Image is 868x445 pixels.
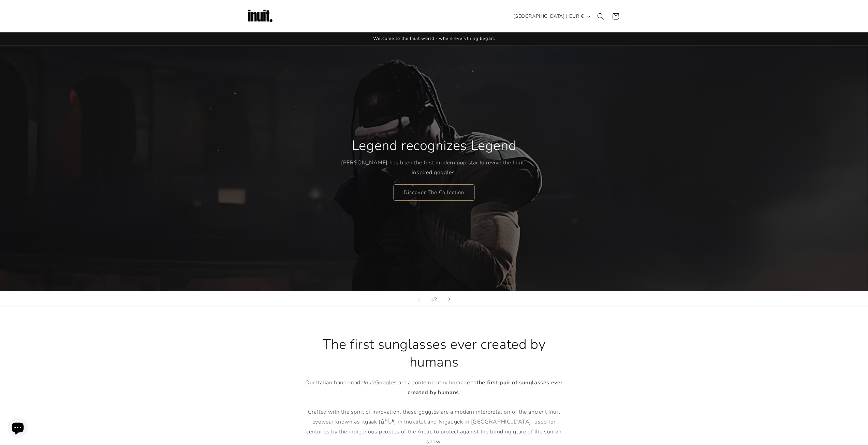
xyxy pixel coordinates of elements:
[513,13,584,20] span: [GEOGRAPHIC_DATA] | EUR €
[433,296,435,302] span: /
[247,32,622,45] div: Announcement
[364,379,375,386] em: Inuit
[442,292,457,307] button: Next slide
[476,379,549,386] strong: the first pair of sunglasses
[435,296,437,302] span: 2
[301,336,567,371] h2: The first sunglasses ever created by humans
[373,35,495,42] span: Welcome to the Inuit world - where everything began.
[408,379,563,396] strong: ever created by humans
[352,137,516,154] h2: Legend recognizes Legend
[431,296,433,302] span: 1
[341,158,527,178] p: [PERSON_NAME] has been the first modern pop star to revive the Inuit-inspired goggles.
[412,292,427,307] button: Previous slide
[394,184,474,200] a: Discover The Collection
[593,9,608,24] summary: Search
[5,417,30,440] inbox-online-store-chat: Shopify online store chat
[247,3,274,30] img: Inuit Logo
[509,10,593,23] button: [GEOGRAPHIC_DATA] | EUR €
